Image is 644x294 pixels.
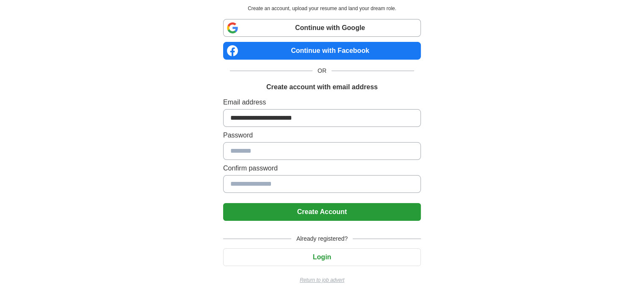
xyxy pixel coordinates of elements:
a: Continue with Google [223,19,421,37]
label: Email address [223,97,421,107]
button: Create Account [223,203,421,221]
h1: Create account with email address [266,82,378,92]
label: Password [223,130,421,140]
a: Return to job advert [223,276,421,284]
a: Login [223,253,421,261]
label: Confirm password [223,163,421,173]
button: Login [223,248,421,266]
span: Already registered? [291,234,353,243]
p: Create an account, upload your resume and land your dream role. [225,5,419,12]
span: OR [312,66,332,75]
a: Continue with Facebook [223,42,421,60]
